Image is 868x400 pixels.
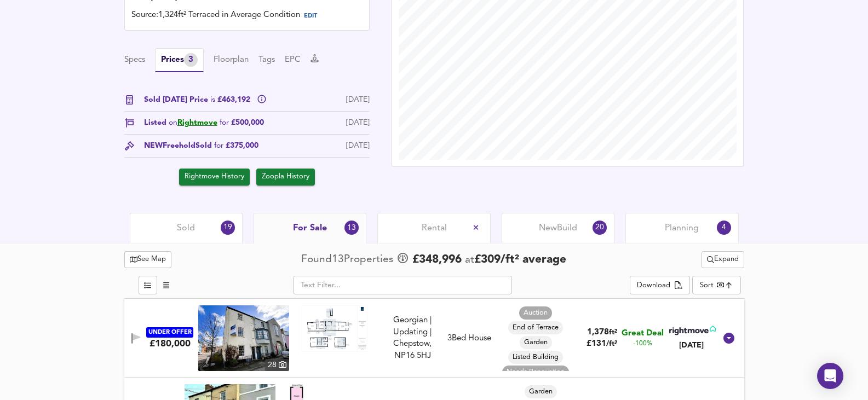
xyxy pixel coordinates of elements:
[198,305,289,371] a: property thumbnail 28
[124,54,145,66] button: Specs
[692,276,741,294] div: Sort
[262,171,309,183] span: Zoopla History
[144,117,264,129] span: Listed £500,000
[622,328,664,339] span: Great Deal
[519,308,552,318] span: Auction
[221,221,235,235] div: 19
[587,340,617,348] span: £ 131
[285,54,301,66] button: EPC
[817,363,843,389] div: Open Intercom Messenger
[700,280,714,291] div: Sort
[665,222,699,234] span: Planning
[293,276,512,294] input: Text Filter...
[587,328,609,337] span: 1,378
[519,306,552,320] div: Auction
[525,385,557,398] div: Garden
[384,315,440,362] div: Georgian | Updating | Chepstow, NP16 5HJ
[346,117,370,129] div: [DATE]
[508,351,563,364] div: Listed Building
[717,221,731,235] div: 4
[179,169,250,185] button: Rightmove History
[210,96,215,103] span: is
[256,169,315,185] button: Zoopla History
[722,332,735,345] svg: Show Details
[520,338,552,347] span: Garden
[609,329,617,336] span: ft²
[130,253,166,266] span: See Map
[146,327,193,338] div: UNDER OFFER
[520,336,552,349] div: Garden
[630,276,689,294] button: Download
[184,53,198,67] div: 3
[508,321,563,334] div: End of Terrace
[177,119,217,126] a: Rightmove
[169,119,177,126] span: on
[214,54,249,66] button: Floorplan
[258,54,275,66] button: Tags
[502,367,569,377] span: Needs Renovation
[502,366,569,379] div: Needs Renovation
[633,339,652,349] span: -100%
[150,338,191,350] div: £180,000
[131,9,363,24] div: Source: 1,324ft² Terraced in Average Condition
[304,13,317,19] span: EDIT
[185,171,244,183] span: Rightmove History
[344,221,359,235] div: 13
[593,221,607,235] div: 20
[346,94,370,106] div: [DATE]
[606,340,617,347] span: / ft²
[198,305,289,371] img: property thumbnail
[214,142,223,149] span: for
[196,140,258,152] span: Sold £375,000
[161,53,198,67] div: Prices
[667,340,716,351] div: [DATE]
[525,387,557,397] span: Garden
[301,252,396,267] div: Found 13 Propert ies
[155,48,204,72] button: Prices3
[220,119,229,126] span: for
[637,280,670,292] div: Download
[346,140,370,152] div: [DATE]
[144,94,252,106] span: Sold [DATE] Price £463,192
[508,352,563,362] span: Listed Building
[412,252,462,268] span: £ 348,996
[447,333,491,344] div: 3 Bed House
[124,299,744,378] div: UNDER OFFER£180,000 property thumbnail 28 FloorplanGeorgian | Updating | Chepstow, NP16 5HJ3Bed H...
[702,251,744,268] div: split button
[465,255,474,265] span: at
[630,276,689,294] div: split button
[539,222,577,234] span: New Build
[707,253,739,266] span: Expand
[265,359,289,371] div: 28
[508,323,563,333] span: End of Terrace
[422,222,447,234] span: Rental
[177,222,195,234] span: Sold
[293,222,327,234] span: For Sale
[302,305,367,352] img: Floorplan
[474,254,566,265] span: £ 309 / ft² average
[144,140,258,152] div: NEW Freehold
[702,251,744,268] button: Expand
[124,251,172,268] button: See Map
